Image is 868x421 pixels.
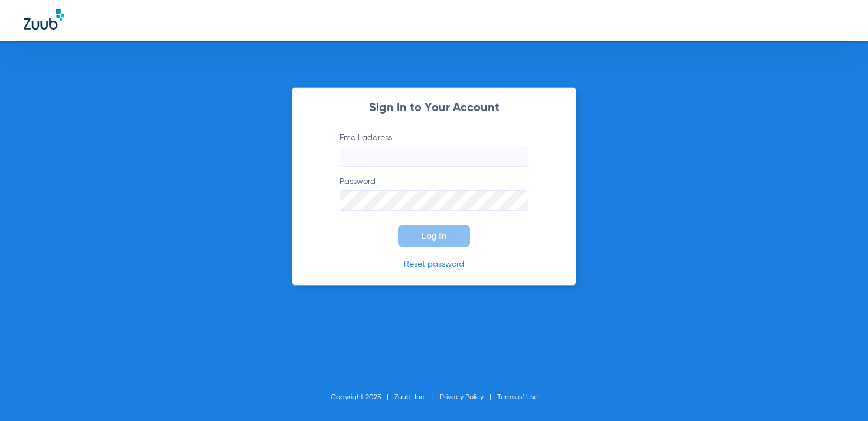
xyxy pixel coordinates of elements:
[322,102,546,114] h2: Sign In to Your Account
[422,231,446,241] span: Log In
[809,364,868,421] iframe: Chat Widget
[340,132,528,167] label: Email address
[331,391,394,403] li: Copyright 2025
[340,176,528,210] label: Password
[340,190,528,210] input: Password
[497,394,538,401] a: Terms of Use
[24,9,64,30] img: Zuub Logo
[394,391,440,403] li: Zuub, Inc.
[440,394,484,401] a: Privacy Policy
[398,225,470,247] button: Log In
[404,260,464,268] a: Reset password
[340,147,528,167] input: Email address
